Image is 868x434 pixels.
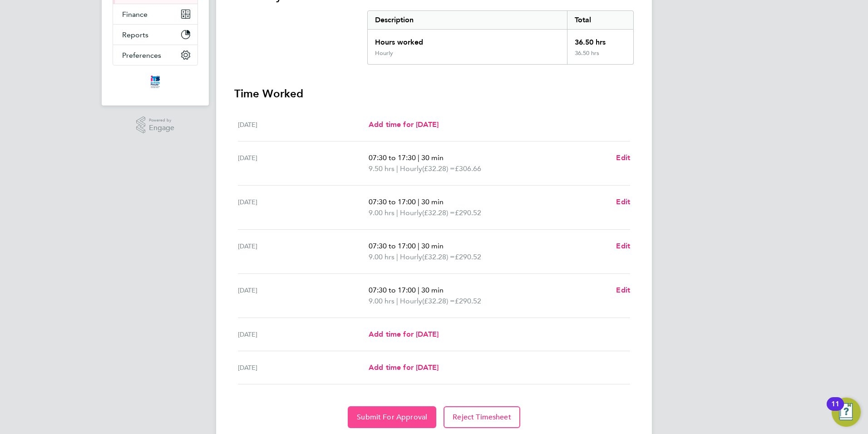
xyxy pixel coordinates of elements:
[369,153,416,162] span: 07:30 to 17:30
[422,164,455,173] span: (£32.28) =
[421,242,444,250] span: 30 min
[400,163,422,174] span: Hourly
[418,242,419,250] span: |
[396,208,398,217] span: |
[238,119,369,130] div: [DATE]
[357,413,427,422] span: Submit For Approval
[400,296,422,307] span: Hourly
[421,153,444,162] span: 30 min
[616,197,630,207] a: Edit
[369,286,416,294] span: 07:30 to 17:00
[396,164,398,173] span: |
[396,252,398,261] span: |
[369,119,439,130] a: Add time for [DATE]
[616,242,630,250] span: Edit
[422,208,455,217] span: (£32.28) =
[616,241,630,252] a: Edit
[375,50,393,57] div: Hourly
[418,286,419,294] span: |
[616,286,630,294] span: Edit
[348,406,436,428] button: Submit For Approval
[418,153,419,162] span: |
[616,152,630,163] a: Edit
[616,285,630,296] a: Edit
[368,30,567,50] div: Hours worked
[421,286,444,294] span: 30 min
[832,398,861,427] button: Open Resource Center, 11 new notifications
[421,197,444,206] span: 30 min
[122,10,148,19] span: Finance
[369,297,395,305] span: 9.00 hrs
[238,197,369,218] div: [DATE]
[369,164,395,173] span: 9.50 hrs
[422,297,455,305] span: (£32.28) =
[234,86,634,101] h3: Time Worked
[455,164,481,173] span: £306.66
[238,285,369,307] div: [DATE]
[455,297,481,305] span: £290.52
[444,406,520,428] button: Reject Timesheet
[113,25,197,45] button: Reports
[369,208,395,217] span: 9.00 hrs
[149,124,174,132] span: Engage
[455,208,481,217] span: £290.52
[369,329,439,340] a: Add time for [DATE]
[113,4,197,24] button: Finance
[831,404,839,416] div: 11
[400,252,422,262] span: Hourly
[238,152,369,174] div: [DATE]
[369,197,416,206] span: 07:30 to 17:00
[567,30,633,50] div: 36.50 hrs
[238,241,369,262] div: [DATE]
[113,75,198,89] a: Go to home page
[113,45,197,65] button: Preferences
[369,252,395,261] span: 9.00 hrs
[453,413,511,422] span: Reject Timesheet
[455,252,481,261] span: £290.52
[368,11,567,29] div: Description
[369,242,416,250] span: 07:30 to 17:00
[567,50,633,64] div: 36.50 hrs
[149,75,162,89] img: itsconstruction-logo-retina.png
[122,30,148,39] span: Reports
[238,329,369,340] div: [DATE]
[400,207,422,218] span: Hourly
[238,362,369,373] div: [DATE]
[149,116,174,124] span: Powered by
[367,10,634,65] div: Summary
[616,153,630,162] span: Edit
[418,197,419,206] span: |
[369,120,439,129] span: Add time for [DATE]
[136,116,175,134] a: Powered byEngage
[422,252,455,261] span: (£32.28) =
[369,363,439,372] span: Add time for [DATE]
[567,11,633,29] div: Total
[369,362,439,373] a: Add time for [DATE]
[616,197,630,206] span: Edit
[122,51,161,60] span: Preferences
[396,297,398,305] span: |
[369,330,439,338] span: Add time for [DATE]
